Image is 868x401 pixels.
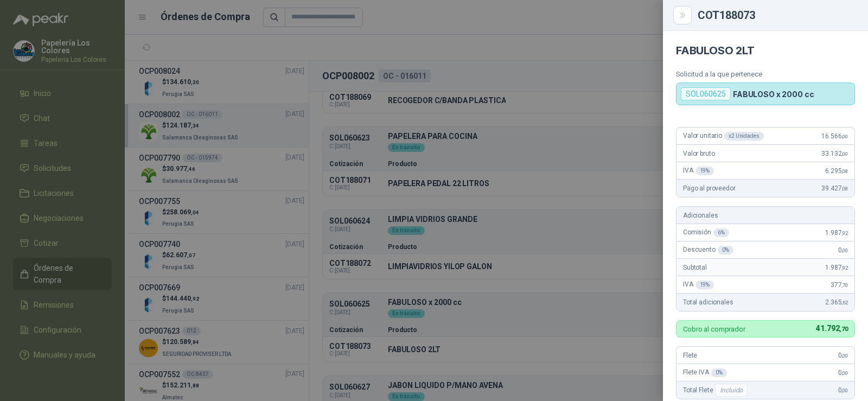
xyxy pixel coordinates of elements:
div: 0 % [711,368,727,377]
button: Close [676,9,689,22]
div: Adicionales [676,207,854,224]
div: 19 % [695,281,714,289]
div: Incluido [715,384,748,397]
span: ,08 [841,168,848,174]
span: 0 [838,369,848,377]
div: x 2 Unidades [724,132,764,141]
span: 2.365 [825,298,848,306]
span: Comisión [683,228,729,237]
span: 1.987 [825,264,848,271]
span: ,00 [841,353,848,359]
div: 6 % [713,228,729,237]
span: ,00 [841,247,848,253]
div: Total adicionales [676,294,854,311]
span: ,08 [841,186,848,192]
span: ,70 [839,326,848,333]
span: ,62 [841,300,848,305]
span: 39.427 [821,184,848,192]
p: Solicitud a la que pertenece [676,70,855,78]
span: 0 [838,386,848,394]
span: 0 [838,246,848,254]
span: Flete IVA [683,368,727,377]
span: Valor unitario [683,132,764,141]
span: 377 [831,281,848,289]
span: Descuento [683,246,733,254]
span: 6.295 [825,167,848,175]
span: 1.987 [825,229,848,237]
span: ,70 [841,282,848,288]
span: 16.566 [821,132,848,140]
span: ,00 [841,133,848,139]
span: 0 [838,352,848,359]
span: ,00 [841,387,848,393]
span: Pago al proveedor [683,184,736,192]
span: ,92 [841,230,848,236]
span: IVA [683,281,714,289]
span: 41.792 [816,324,848,333]
p: FABULOSO x 2000 cc [733,90,814,99]
div: 0 % [718,246,733,254]
span: Valor bruto [683,150,714,157]
span: Flete [683,352,697,359]
div: COT188073 [698,10,855,21]
p: Cobro al comprador [683,326,745,333]
span: Subtotal [683,264,707,271]
span: Total Flete [683,384,750,397]
span: ,00 [841,370,848,376]
span: ,00 [841,151,848,157]
div: SOL060625 [681,87,731,100]
span: 33.132 [821,150,848,157]
h4: FABULOSO 2LT [676,44,855,57]
span: ,92 [841,265,848,271]
div: 19 % [695,167,714,175]
span: IVA [683,167,714,175]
